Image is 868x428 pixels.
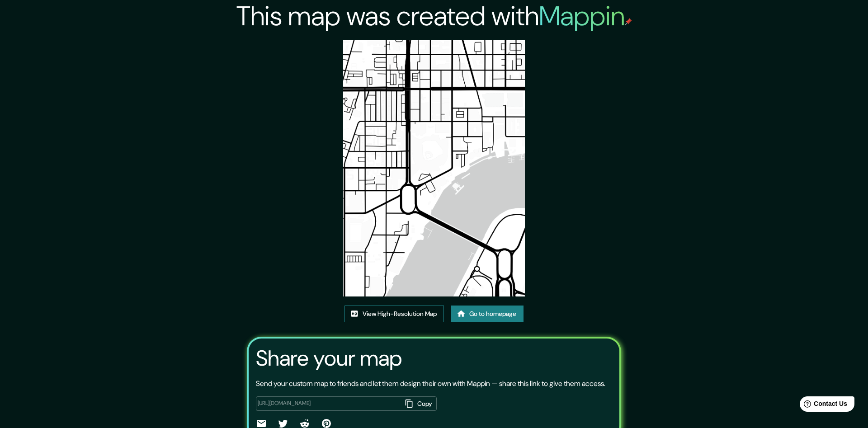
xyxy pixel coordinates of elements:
h3: Share your map [256,346,402,371]
p: Send your custom map to friends and let them design their own with Mappin — share this link to gi... [256,378,605,389]
img: created-map [343,40,525,296]
a: View High-Resolution Map [344,306,444,322]
iframe: Help widget launcher [788,393,858,418]
img: mappin-pin [625,18,632,25]
button: Copy [401,396,437,411]
a: Go to homepage [451,306,524,322]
